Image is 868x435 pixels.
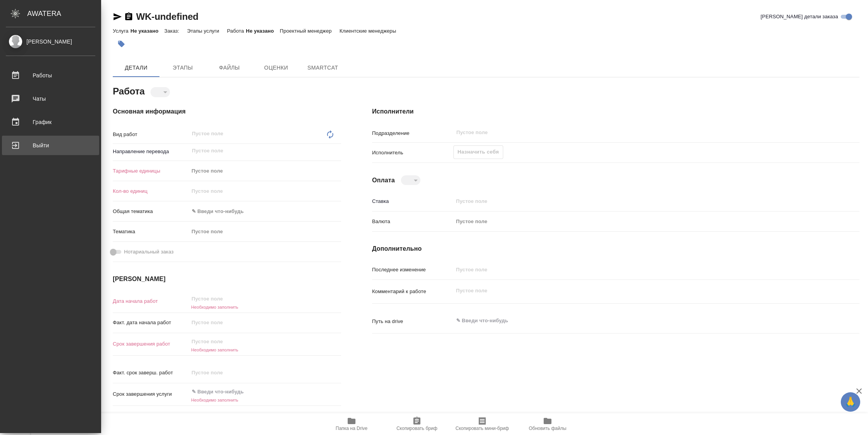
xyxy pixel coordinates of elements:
p: Не указано [246,28,280,34]
p: Исполнитель [372,149,453,157]
p: Дата начала работ [113,297,189,305]
div: Пустое поле [189,225,341,238]
div: ​ [150,87,170,97]
p: Направление перевода [113,148,189,155]
h4: Основная информация [113,107,341,116]
div: AWATERA [27,6,101,21]
button: Скопировать ссылку [124,12,133,21]
a: Чаты [2,89,99,108]
p: Факт. срок заверш. работ [113,369,189,377]
div: Пустое поле [453,215,819,228]
p: Подразделение [372,129,453,137]
button: Скопировать мини-бриф [450,413,515,435]
span: Скопировать мини-бриф [455,426,509,431]
div: График [6,116,95,128]
span: Оценки [257,63,295,73]
p: Тарифные единицы [113,167,189,175]
button: Скопировать бриф [384,413,450,435]
button: Скопировать ссылку для ЯМессенджера [113,12,122,21]
p: Вид работ [113,131,189,138]
span: Файлы [211,63,248,73]
div: ✎ Введи что-нибудь [189,205,341,218]
p: Последнее изменение [372,266,453,274]
h4: [PERSON_NAME] [113,274,341,284]
p: Комментарий к работе [372,288,453,295]
p: Срок завершения услуги [113,390,189,398]
div: Чаты [6,93,95,105]
h6: Необходимо заполнить [189,305,341,309]
div: Работы [6,70,95,81]
p: Ставка [372,197,453,205]
input: Пустое поле [453,264,819,275]
h6: Необходимо заполнить [189,398,341,402]
button: Добавить тэг [113,35,130,52]
p: Валюта [372,218,453,225]
input: Пустое поле [189,317,257,328]
p: Путь на drive [372,318,453,325]
input: Пустое поле [453,196,819,207]
p: Услуга [113,28,130,34]
button: Папка на Drive [319,413,384,435]
div: ​ [401,175,420,185]
span: Нотариальный заказ [124,248,173,256]
input: Пустое поле [189,367,257,378]
p: Заказ: [164,28,181,34]
h4: Исполнители [372,107,859,116]
h4: Дополнительно [372,244,859,253]
p: Тематика [113,228,189,236]
p: Не указано [130,28,164,34]
div: Пустое поле [192,228,332,236]
span: [PERSON_NAME] детали заказа [761,13,838,21]
div: Пустое поле [189,164,341,178]
span: Обновить файлы [529,426,567,431]
p: Факт. дата начала работ [113,319,189,327]
p: Срок завершения работ [113,340,189,348]
a: График [2,112,99,132]
p: Этапы услуги [187,28,221,34]
a: Работы [2,66,99,85]
h2: Работа [113,84,145,98]
p: Кол-во единиц [113,187,189,195]
p: Работа [227,28,246,34]
a: WK-undefined [136,11,198,22]
input: Пустое поле [189,336,257,348]
input: ✎ Введи что-нибудь [189,386,257,398]
input: Пустое поле [189,185,341,197]
div: ✎ Введи что-нибудь [192,208,332,215]
p: Общая тематика [113,208,189,215]
span: Скопировать бриф [396,426,437,431]
span: Детали [117,63,155,73]
input: Пустое поле [189,293,257,304]
input: Пустое поле [191,146,323,155]
span: Папка на Drive [336,426,367,431]
button: 🙏 [841,392,860,412]
div: Пустое поле [456,218,810,225]
div: Выйти [6,140,95,151]
span: SmartCat [304,63,341,73]
a: Выйти [2,136,99,155]
span: 🙏 [844,394,857,410]
div: Пустое поле [192,167,332,175]
input: Пустое поле [456,128,801,137]
button: Обновить файлы [515,413,580,435]
p: Проектный менеджер [280,28,333,34]
h6: Необходимо заполнить [189,348,341,352]
span: Этапы [164,63,201,73]
h4: Оплата [372,176,395,185]
p: Клиентские менеджеры [339,28,398,34]
div: [PERSON_NAME] [6,37,95,46]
